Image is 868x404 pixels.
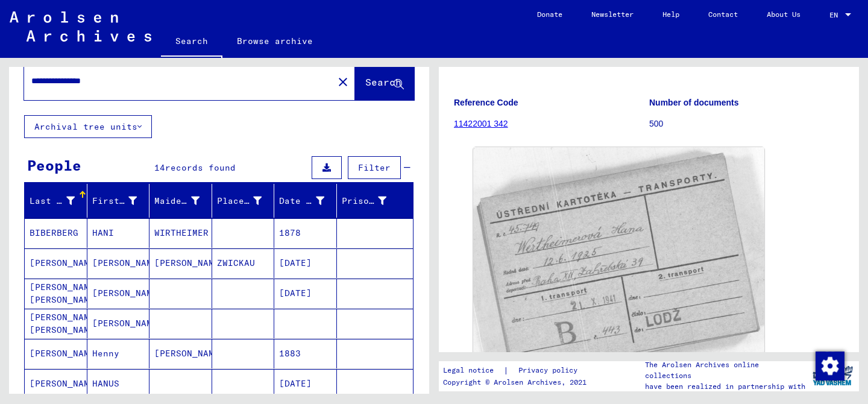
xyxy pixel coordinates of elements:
span: EN [829,11,843,19]
button: Archival tree units [24,115,152,138]
p: 500 [649,118,844,130]
img: 001.jpg [473,147,764,387]
b: Reference Code [454,98,518,107]
a: Privacy policy [509,364,592,377]
mat-header-cell: Last Name [25,184,87,218]
span: 14 [154,162,165,173]
div: First Name [92,195,137,207]
img: Change consent [816,352,844,380]
div: Maiden Name [154,191,215,210]
div: Prisoner # [342,191,402,210]
mat-cell: WIRTHEIMER [149,218,212,248]
a: Browse archive [222,27,327,55]
a: Search [161,27,222,58]
mat-cell: [PERSON_NAME] [87,279,150,308]
button: Search [355,63,414,100]
mat-header-cell: First Name [87,184,150,218]
mat-cell: [PERSON_NAME] [PERSON_NAME] [25,279,87,308]
a: Legal notice [443,364,503,377]
mat-cell: [PERSON_NAME] [25,339,87,368]
button: Filter [348,156,401,179]
mat-cell: [PERSON_NAME] [87,248,150,278]
mat-cell: [PERSON_NAME] [87,309,150,338]
mat-cell: [PERSON_NAME] [149,248,212,278]
b: Number of documents [649,98,739,107]
p: have been realized in partnership with [645,381,807,392]
button: Clear [331,69,355,93]
mat-cell: [DATE] [274,279,337,308]
mat-cell: 1878 [274,218,337,248]
mat-header-cell: Prisoner # [337,184,414,218]
a: 11422001 342 [454,119,508,128]
span: records found [165,162,236,173]
mat-cell: [DATE] [274,248,337,278]
mat-cell: ZWICKAU [212,248,275,278]
mat-header-cell: Maiden Name [149,184,212,218]
p: The Arolsen Archives online collections [645,359,807,381]
div: Date of Birth [279,191,339,210]
div: First Name [92,191,153,210]
div: | [443,364,592,377]
mat-cell: [PERSON_NAME] [PERSON_NAME] [25,309,87,338]
p: Copyright © Arolsen Archives, 2021 [443,377,592,388]
mat-cell: Henny [87,339,150,368]
mat-icon: close [336,75,350,89]
mat-cell: [PERSON_NAME] [25,248,87,278]
div: Place of Birth [217,195,262,207]
div: Maiden Name [154,195,200,207]
mat-cell: [PERSON_NAME] [149,339,212,368]
mat-cell: [PERSON_NAME] [25,369,87,399]
div: Last Name [30,195,75,207]
mat-cell: 1883 [274,339,337,368]
mat-cell: [DATE] [274,369,337,399]
img: Arolsen_neg.svg [10,11,151,42]
div: Place of Birth [217,191,277,210]
mat-cell: HANUS [87,369,150,399]
mat-cell: HANI [87,218,150,248]
span: Filter [358,162,391,173]
mat-header-cell: Place of Birth [212,184,275,218]
div: Prisoner # [342,195,387,207]
span: Search [365,76,401,88]
mat-cell: BIBERBERG [25,218,87,248]
div: People [27,154,81,176]
div: Last Name [30,191,90,210]
img: yv_logo.png [810,361,855,391]
mat-header-cell: Date of Birth [274,184,337,218]
div: Date of Birth [279,195,324,207]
